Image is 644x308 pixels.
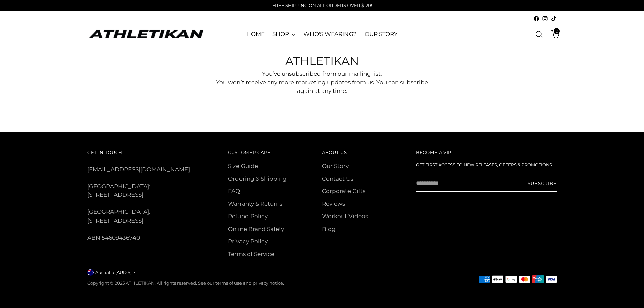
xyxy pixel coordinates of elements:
a: OUR STORY [365,27,398,42]
p: You won’t receive any more marketing updates from us. You can subscribe again at any time. [209,78,435,96]
a: Workout Videos [322,213,368,220]
p: FREE SHIPPING ON ALL ORDERS OVER $120! [272,2,372,9]
a: Our Story [322,163,349,169]
div: [GEOGRAPHIC_DATA]: [STREET_ADDRESS] [GEOGRAPHIC_DATA]: [STREET_ADDRESS] ABN 54609436740 [87,148,209,242]
span: 0 [554,28,560,34]
a: Privacy Policy [228,238,268,245]
a: Contact Us [322,175,353,182]
p: Copyright © 2025, . All rights reserved. See our terms of use and privacy notice. [87,280,284,287]
button: Australia (AUD $) [87,269,137,276]
span: Get In Touch [87,150,122,155]
a: Online Brand Safety [228,226,284,232]
a: Reviews [322,200,345,207]
a: Blog [322,226,336,232]
a: FAQ [228,188,240,194]
span: Become a VIP [416,150,451,155]
a: Terms of Service [228,251,274,257]
a: ATHLETIKAN [126,280,155,286]
a: Warranty & Returns [228,200,282,207]
a: Size Guide [228,163,258,169]
span: About Us [322,150,347,155]
h6: Get first access to new releases, offers & promotions. [416,162,557,168]
a: Open search modal [532,27,546,41]
a: WHO'S WEARING? [303,27,357,42]
a: ATHLETIKAN [87,29,205,39]
a: [EMAIL_ADDRESS][DOMAIN_NAME] [87,166,190,173]
a: SHOP [272,27,295,42]
h1: ATHLETIKAN [209,53,435,70]
p: You’ve unsubscribed from our mailing list. [209,70,435,78]
a: Refund Policy [228,213,268,220]
button: Subscribe [528,175,557,192]
a: HOME [246,27,265,42]
a: Ordering & Shipping [228,175,287,182]
span: Customer Care [228,150,271,155]
a: Open cart modal [546,27,560,41]
a: Corporate Gifts [322,188,365,194]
